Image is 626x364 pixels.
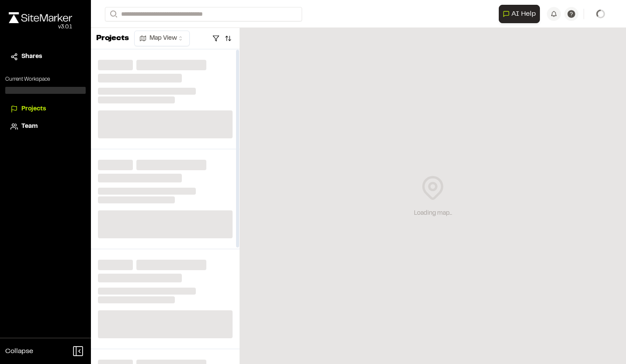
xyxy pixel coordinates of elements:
a: Team [10,122,80,131]
button: Open AI Assistant [499,5,540,23]
span: Team [21,122,38,131]
div: Oh geez...please don't... [9,23,72,31]
img: rebrand.png [9,12,72,23]
p: Current Workspace [5,76,86,83]
div: Open AI Assistant [499,5,543,23]
span: Collapse [5,346,33,357]
span: Shares [21,52,42,62]
a: Shares [10,52,80,62]
button: Search [105,7,121,21]
span: AI Help [511,9,536,19]
div: Loading map... [414,209,452,218]
a: Projects [10,104,80,114]
p: Projects [96,33,129,45]
span: Projects [21,104,46,114]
